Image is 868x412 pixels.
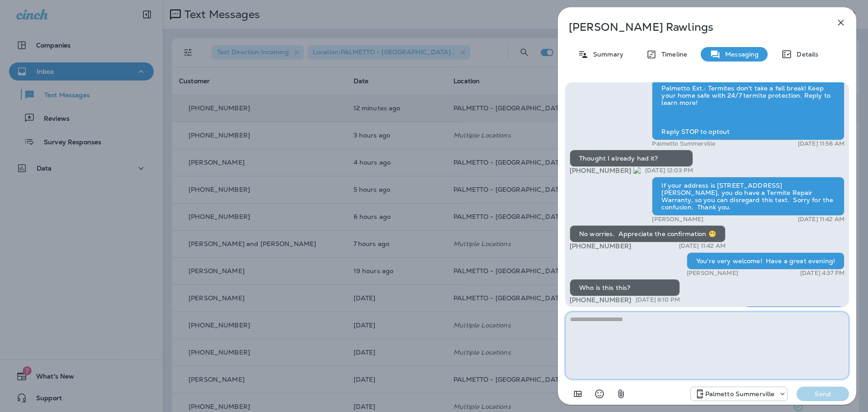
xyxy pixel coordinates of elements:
[570,296,631,304] span: [PHONE_NUMBER]
[636,296,680,303] p: [DATE] 8:10 PM
[679,242,726,250] p: [DATE] 11:42 AM
[652,80,844,140] div: Palmetto Ext.: Termites don't take a fall break! Keep your home safe with 24/7 termite protection...
[569,21,816,33] p: [PERSON_NAME] Rawlings
[570,242,631,250] span: [PHONE_NUMBER]
[705,390,775,398] p: Palmetto Summerville
[800,270,844,277] p: [DATE] 4:37 PM
[721,51,759,58] p: Messaging
[691,388,788,399] div: +1 (843) 594-2691
[569,385,587,403] button: Add in a premade template
[652,140,715,147] p: Palmetto Summerville
[792,51,818,58] p: Details
[645,167,693,174] p: [DATE] 12:03 PM
[798,140,844,147] p: [DATE] 11:56 AM
[744,306,844,323] div: Palmetto Exterminators
[570,225,726,242] div: No worries. Appreciate the confirmation 😬
[687,270,738,277] p: [PERSON_NAME]
[589,51,623,58] p: Summary
[633,166,641,174] img: tr-number-icon.svg
[652,216,703,223] p: [PERSON_NAME]
[570,279,680,296] div: Who is this this?
[798,216,844,223] p: [DATE] 11:42 AM
[570,150,693,167] div: Thought I already had it?
[652,177,844,216] div: If your address is [STREET_ADDRESS][PERSON_NAME], you do have a Termite Repair Warranty, so you c...
[687,252,844,270] div: You're very welcome! Have a great evening!
[657,51,687,58] p: Timeline
[570,166,641,175] span: [PHONE_NUMBER]
[590,385,609,403] button: Select an emoji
